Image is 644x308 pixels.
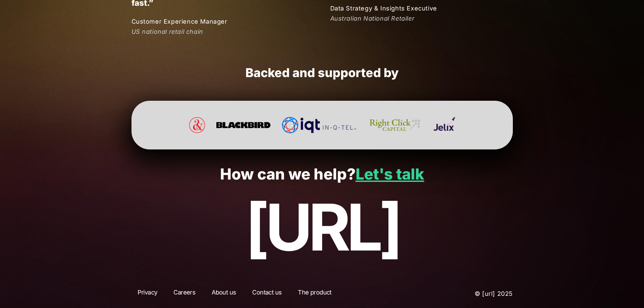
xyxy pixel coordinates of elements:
[330,15,415,22] em: Australian National Retailer
[292,288,337,300] a: The product
[132,65,513,80] h2: Backed and supported by
[330,3,513,13] p: Data Strategy & Insights Executive
[132,28,203,35] em: US national retail chain
[282,117,356,133] img: In-Q-Tel (IQT)
[189,117,205,133] img: Pan Effect Website
[167,288,201,300] a: Careers
[433,117,455,133] img: Jelix Ventures Website
[206,288,242,300] a: About us
[216,117,270,133] img: Blackbird Ventures Website
[20,166,624,183] p: How can we help?
[20,191,624,263] p: [URL]
[132,17,314,26] p: Customer Experience Manager
[418,288,513,300] p: © [URL] 2025
[356,165,424,183] a: Let's talk
[367,117,422,133] img: Right Click Capital Website
[132,288,164,300] a: Privacy
[246,288,288,300] a: Contact us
